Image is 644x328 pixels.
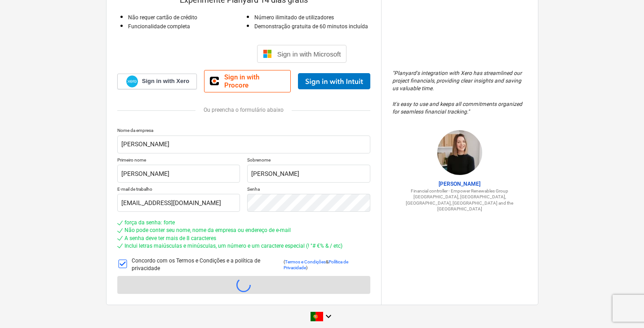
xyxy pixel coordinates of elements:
[124,235,216,242] div: A senha deve ter mais de 8 caracteres
[126,75,138,87] img: Xero logo
[117,157,240,165] p: Primeiro nome
[117,107,370,113] div: Ou preencha o formulário abaixo
[247,186,370,194] p: Senha
[254,23,370,31] p: Demonstração gratuita de 60 minutos incluída
[392,194,527,212] p: [GEOGRAPHIC_DATA], [GEOGRAPHIC_DATA], [GEOGRAPHIC_DATA], [GEOGRAPHIC_DATA] and the [GEOGRAPHIC_DATA]
[247,157,370,165] p: Sobrenome
[323,311,334,322] i: keyboard_arrow_down
[117,136,370,153] input: Nome da empresa
[117,127,370,135] p: Nome da empresa
[392,70,527,116] p: " Planyard's integration with Xero has streamlined our project financials, providing clear insigh...
[285,259,326,264] a: Termos e Condições
[117,194,240,212] input: E-mail de trabalho
[599,285,644,328] iframe: Chat Widget
[124,227,291,234] div: Não pode conter seu nome, nome da empresa ou endereço de e-mail
[263,49,272,58] img: Microsoft logo
[117,74,197,89] a: Sign in with Xero
[124,242,342,250] div: Inclui letras maiúsculas e minúsculas, um número e um caractere especial (! "# €% & / etc)
[136,44,254,64] iframe: Botão Iniciar sessão com o Google
[128,23,244,31] p: Funcionalidade completa
[204,70,290,92] a: Sign in with Procore
[392,188,527,194] p: Financial controller - Empower Renewables Group
[142,77,189,85] span: Sign in with Xero
[124,219,175,227] div: força da senha: forte
[599,285,644,328] div: Widget de chat
[277,50,341,58] span: Sign in with Microsoft
[224,73,285,89] span: Sign in with Procore
[117,186,240,194] p: E-mail de trabalho
[437,130,482,175] img: Sharon Brown
[392,180,527,188] p: [PERSON_NAME]
[247,165,370,183] input: Sobrenome
[132,257,284,272] p: Concordo com os Termos e Condições e a política de privacidade
[117,165,240,183] input: Primeiro nome
[128,14,244,22] p: Não requer cartão de crédito
[284,259,370,271] p: ( & )
[254,14,370,22] p: Número ilimitado de utilizadores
